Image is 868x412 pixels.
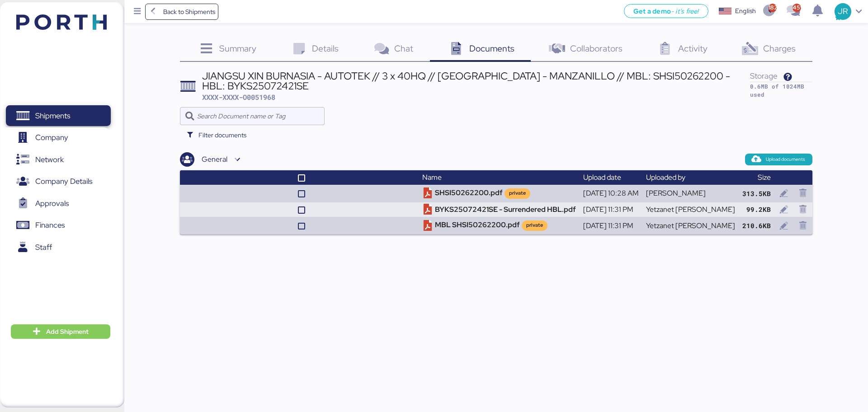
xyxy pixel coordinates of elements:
[646,173,685,182] span: Uploaded by
[35,131,68,144] span: Company
[739,202,774,217] td: 99.2KB
[469,42,514,54] span: Documents
[35,175,92,188] span: Company Details
[642,217,739,234] td: Yetzanet [PERSON_NAME]
[758,173,771,182] span: Size
[202,93,275,102] span: XXXX-XXXX-O0051968
[678,42,708,54] span: Activity
[312,42,339,54] span: Details
[6,105,111,126] a: Shipments
[580,185,642,202] td: [DATE] 10:28 AM
[6,237,111,257] a: Staff
[763,42,796,54] span: Charges
[219,42,256,54] span: Summary
[422,173,442,182] span: Name
[419,185,580,202] td: SHSI50262200.pdf
[145,4,219,20] a: Back to Shipments
[739,185,774,202] td: 313.5KB
[750,82,812,99] div: 0.6MB of 1024MB used
[6,149,111,170] a: Network
[570,42,623,54] span: Collaborators
[35,153,64,166] span: Network
[6,127,111,148] a: Company
[6,171,111,192] a: Company Details
[580,202,642,217] td: [DATE] 11:31 PM
[163,6,215,17] span: Back to Shipments
[739,217,774,234] td: 210.6KB
[642,202,739,217] td: Yetzanet [PERSON_NAME]
[46,326,89,337] span: Add Shipment
[6,193,111,214] a: Approvals
[35,219,65,232] span: Finances
[766,155,805,164] span: Upload documents
[394,42,413,54] span: Chat
[526,221,543,229] div: private
[419,217,580,234] td: MBL SHSI50262200.pdf
[180,127,254,143] button: Filter documents
[35,109,70,122] span: Shipments
[419,202,580,217] td: BYKS25072421SE - Surrendered HBL.pdf
[583,173,621,182] span: Upload date
[509,189,526,197] div: private
[580,217,642,234] td: [DATE] 11:31 PM
[838,5,848,17] span: JR
[35,241,52,254] span: Staff
[11,324,110,339] button: Add Shipment
[750,70,778,81] span: Storage
[198,130,246,140] span: Filter documents
[35,197,69,210] span: Approvals
[202,154,227,165] div: General
[197,107,320,125] input: Search Document name or Tag
[6,215,111,236] a: Finances
[130,4,145,19] button: Menu
[642,185,739,202] td: [PERSON_NAME]
[735,6,756,16] div: English
[745,154,812,165] button: Upload documents
[202,71,750,91] div: JIANGSU XIN BURNASIA - AUTOTEK // 3 x 40HQ // [GEOGRAPHIC_DATA] - MANZANILLO // MBL: SHSI50262200...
